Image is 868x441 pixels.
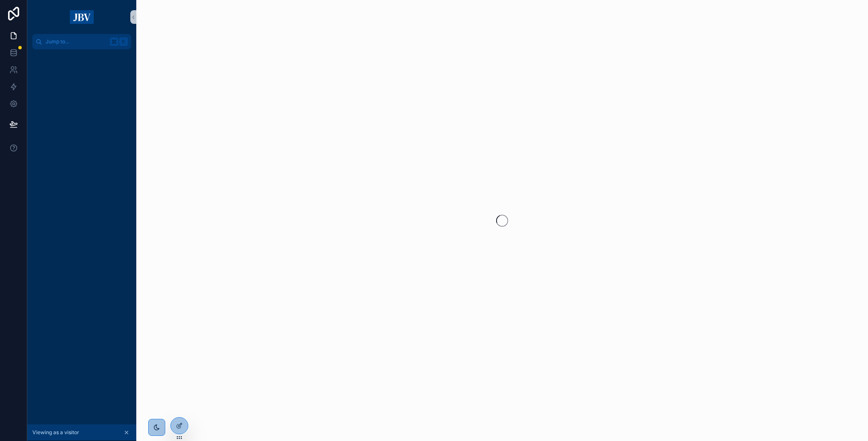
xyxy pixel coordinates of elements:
img: App logo [70,10,94,24]
div: scrollable content [27,49,136,65]
button: Jump to...K [32,34,131,49]
span: Jump to... [46,38,106,45]
span: Viewing as a visitor [32,429,79,436]
span: K [120,38,127,45]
